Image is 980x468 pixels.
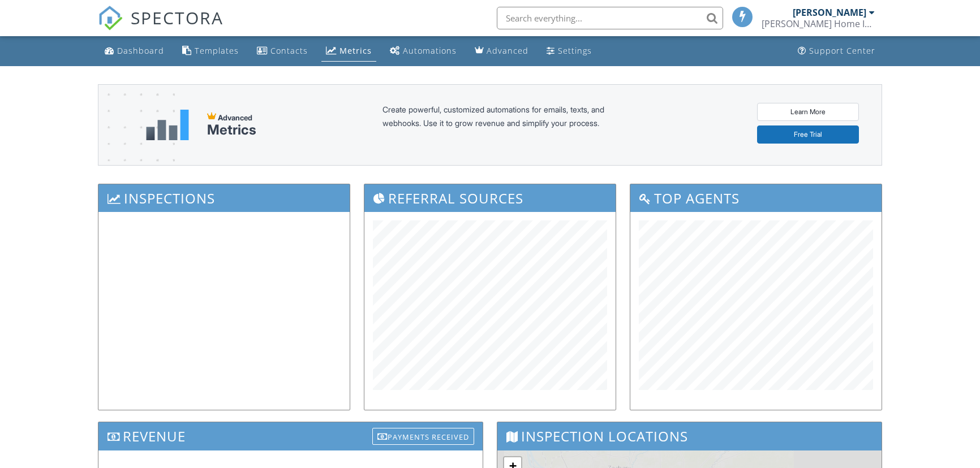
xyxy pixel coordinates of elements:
[218,113,252,122] span: Advanced
[558,45,592,56] div: Settings
[809,45,875,56] div: Support Center
[757,125,859,144] a: Free Trial
[497,7,723,29] input: Search everything...
[117,45,164,56] div: Dashboard
[372,425,474,444] a: Payments Received
[793,7,866,18] div: [PERSON_NAME]
[252,41,312,62] a: Contacts
[100,41,169,62] a: Dashboard
[146,110,189,140] img: metrics-aadfce2e17a16c02574e7fc40e4d6b8174baaf19895a402c862ea781aae8ef5b.svg
[364,184,616,212] h3: Referral Sources
[757,103,859,121] a: Learn More
[372,428,474,445] div: Payments Received
[385,41,461,62] a: Automations (Basic)
[470,41,533,62] a: Advanced
[270,45,308,56] div: Contacts
[207,122,256,138] div: Metrics
[793,41,880,62] a: Support Center
[178,41,243,62] a: Templates
[98,184,350,212] h3: Inspections
[630,184,882,212] h3: Top Agents
[98,422,483,450] h3: Revenue
[339,45,372,56] div: Metrics
[195,45,239,56] div: Templates
[98,85,175,210] img: advanced-banner-bg-f6ff0eecfa0ee76150a1dea9fec4b49f333892f74bc19f1b897a312d7a1b2ff3.png
[497,422,882,450] h3: Inspection Locations
[487,45,528,56] div: Advanced
[542,41,596,62] a: Settings
[321,41,376,62] a: Metrics
[98,15,223,39] a: SPECTORA
[131,6,223,29] span: SPECTORA
[382,103,631,147] div: Create powerful, customized automations for emails, texts, and webhooks. Use it to grow revenue a...
[762,18,875,29] div: Olivier’s Home Inspections
[403,45,457,56] div: Automations
[98,6,123,31] img: The Best Home Inspection Software - Spectora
